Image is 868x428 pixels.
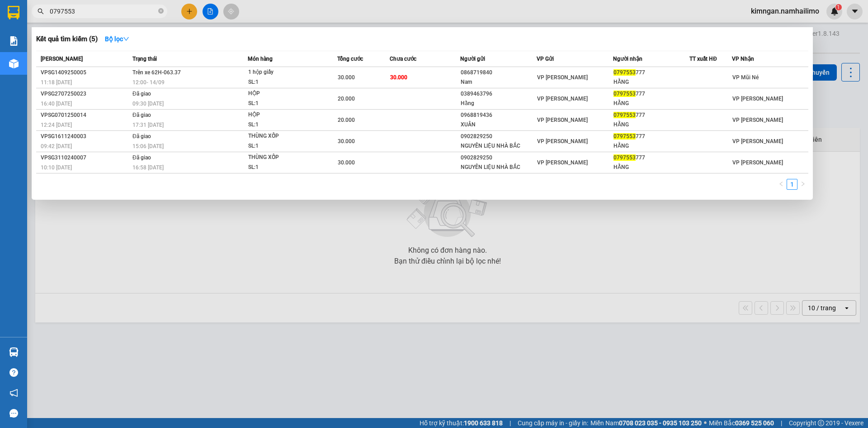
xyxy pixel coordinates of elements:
[461,77,536,87] div: Nam
[9,36,19,46] img: solution-icon
[132,79,165,86] span: 12:00 - 14/09
[461,120,536,130] div: XUÂN
[158,7,164,16] span: close-circle
[613,154,636,161] span: 0797553
[8,6,19,19] img: logo-vxr
[9,347,19,357] img: warehouse-icon
[132,69,181,76] span: Trên xe 62H-063.37
[9,389,18,397] span: notification
[537,96,588,102] span: VP [PERSON_NAME]
[461,99,536,108] div: Hằng
[732,138,783,144] span: VP [PERSON_NAME]
[248,110,316,120] div: HỘP
[613,69,636,76] span: 0797553
[9,59,19,68] img: warehouse-icon
[337,56,363,62] span: Tổng cước
[132,133,151,139] span: Đã giao
[613,68,689,77] div: 777
[732,159,783,166] span: VP [PERSON_NAME]
[461,89,536,99] div: 0389463796
[41,101,72,107] span: 16:40 [DATE]
[537,74,588,81] span: VP [PERSON_NAME]
[461,153,536,163] div: 0902829250
[9,409,18,418] span: message
[132,143,164,149] span: 15:06 [DATE]
[461,141,536,151] div: NGUYÊN LIỆU NHÀ BẮC
[613,153,689,163] div: 777
[390,56,416,62] span: Chưa cước
[41,132,130,141] div: VPSG1611240003
[41,68,130,77] div: VPSG1409250005
[613,111,689,120] div: 777
[613,132,689,141] div: 777
[9,368,18,377] span: question-circle
[338,96,355,102] span: 20.000
[613,120,689,130] div: HẰNG
[787,179,797,189] a: 1
[797,179,808,190] li: Next Page
[36,34,98,44] h3: Kết quả tìm kiếm ( 5 )
[776,179,787,190] button: left
[390,74,407,81] span: 30.000
[537,56,554,62] span: VP Gửi
[338,138,355,144] span: 30.000
[613,56,642,62] span: Người nhận
[105,35,129,43] strong: Bộ lọc
[613,77,689,87] div: HẰNG
[123,36,129,42] span: down
[461,68,536,77] div: 0868719840
[732,56,754,62] span: VP Nhận
[41,153,130,163] div: VPSG3110240007
[460,56,485,62] span: Người gửi
[41,89,130,99] div: VPSG2707250023
[461,111,536,120] div: 0968819436
[797,179,808,190] button: right
[132,56,157,62] span: Trạng thái
[248,89,316,99] div: HỘP
[132,154,151,161] span: Đã giao
[41,79,72,86] span: 11:18 [DATE]
[732,74,759,81] span: VP Mũi Né
[248,131,316,141] div: THÙNG XỐP
[613,133,636,139] span: 0797553
[732,117,783,123] span: VP [PERSON_NAME]
[776,179,787,190] li: Previous Page
[41,143,72,149] span: 09:42 [DATE]
[537,138,588,144] span: VP [PERSON_NAME]
[248,163,316,173] div: SL: 1
[613,141,689,151] div: HẰNG
[338,117,355,123] span: 20.000
[338,159,355,166] span: 30.000
[461,163,536,172] div: NGUYÊN LIỆU NHÀ BẮC
[132,112,151,118] span: Đã giao
[41,56,83,62] span: [PERSON_NAME]
[41,164,72,171] span: 10:10 [DATE]
[248,99,316,109] div: SL: 1
[248,153,316,163] div: THÙNG XỐP
[613,99,689,108] div: HẰNG
[537,117,588,123] span: VP [PERSON_NAME]
[689,56,717,62] span: TT xuất HĐ
[132,101,164,107] span: 09:30 [DATE]
[461,132,536,141] div: 0902829250
[613,89,689,99] div: 777
[248,67,316,77] div: 1 hộp giấy
[732,96,783,102] span: VP [PERSON_NAME]
[248,56,273,62] span: Món hàng
[248,77,316,87] div: SL: 1
[158,8,164,14] span: close-circle
[787,179,797,190] li: 1
[38,8,44,14] span: search
[537,159,588,166] span: VP [PERSON_NAME]
[248,141,316,151] div: SL: 1
[613,91,636,97] span: 0797553
[778,181,784,187] span: left
[338,74,355,81] span: 30.000
[613,163,689,172] div: HẰNG
[41,111,130,120] div: VPSG0701250014
[98,32,137,46] button: Bộ lọcdown
[41,122,72,128] span: 12:24 [DATE]
[248,120,316,130] div: SL: 1
[613,112,636,118] span: 0797553
[50,6,156,16] input: Tìm tên, số ĐT hoặc mã đơn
